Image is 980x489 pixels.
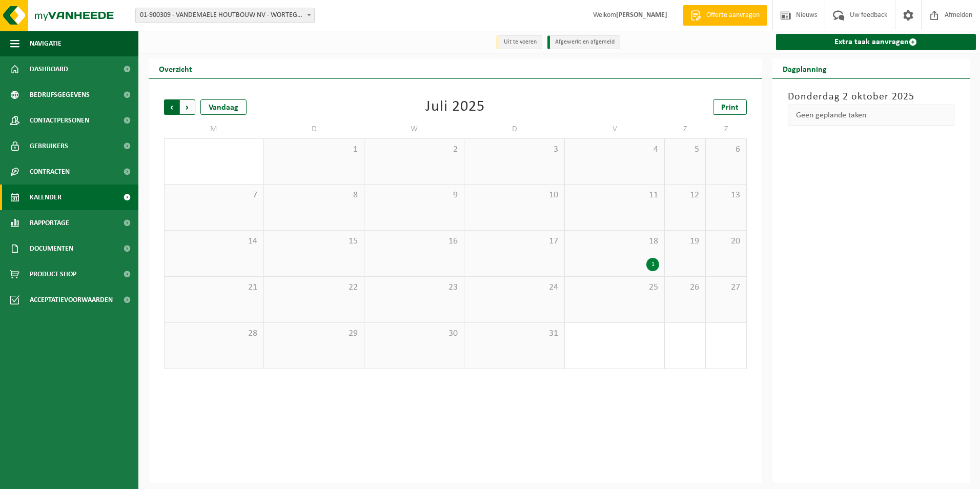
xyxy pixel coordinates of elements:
span: Volgende [180,99,195,115]
td: D [264,120,364,138]
span: 14 [170,236,258,247]
span: Navigatie [30,31,62,56]
span: 1 [269,144,358,155]
li: Afgewerkt en afgemeld [547,35,620,49]
span: 25 [570,282,659,293]
span: Documenten [30,236,73,261]
span: 15 [269,236,358,247]
span: 4 [570,144,659,155]
span: 31 [469,328,559,339]
span: 16 [370,236,459,247]
td: D [464,120,564,138]
span: 27 [711,282,741,293]
span: 2 [370,144,459,155]
span: Print [721,104,739,112]
span: 26 [670,282,700,293]
span: Rapportage [30,210,69,236]
span: Contactpersonen [30,108,89,133]
div: 1 [646,258,659,271]
span: 5 [670,144,700,155]
span: 22 [269,282,358,293]
span: Kalender [30,185,62,210]
td: Z [706,120,747,138]
span: 28 [170,328,258,339]
span: 21 [170,282,258,293]
span: 23 [370,282,459,293]
span: Gebruikers [30,133,68,159]
a: Extra taak aanvragen [776,34,976,50]
div: Geen geplande taken [788,105,955,126]
td: M [164,120,264,138]
span: 30 [370,328,459,339]
a: Print [713,99,747,115]
div: Juli 2025 [425,99,485,115]
td: Z [665,120,706,138]
span: 3 [469,144,559,155]
h2: Overzicht [149,58,202,78]
span: 18 [570,236,659,247]
span: 01-900309 - VANDEMAELE HOUTBOUW NV - WORTEGEM-PETEGEM [136,8,314,23]
span: 24 [469,282,559,293]
div: Vandaag [200,99,247,115]
h2: Dagplanning [772,58,837,78]
span: 6 [711,144,741,155]
span: 11 [570,190,659,201]
span: Offerte aanvragen [704,10,762,21]
td: W [364,120,464,138]
strong: [PERSON_NAME] [616,11,667,19]
span: Vorige [164,99,179,115]
span: Dashboard [30,56,68,82]
span: 20 [711,236,741,247]
span: 12 [670,190,700,201]
span: 9 [370,190,459,201]
span: Contracten [30,159,70,185]
span: 17 [469,236,559,247]
span: 13 [711,190,741,201]
span: 10 [469,190,559,201]
span: 8 [269,190,358,201]
span: Product Shop [30,261,76,287]
span: Acceptatievoorwaarden [30,287,113,313]
span: 19 [670,236,700,247]
span: 29 [269,328,358,339]
h3: Donderdag 2 oktober 2025 [788,89,955,105]
li: Uit te voeren [496,35,542,49]
a: Offerte aanvragen [683,5,767,26]
td: V [565,120,665,138]
span: 7 [170,190,258,201]
span: Bedrijfsgegevens [30,82,90,108]
span: 01-900309 - VANDEMAELE HOUTBOUW NV - WORTEGEM-PETEGEM [135,8,315,23]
